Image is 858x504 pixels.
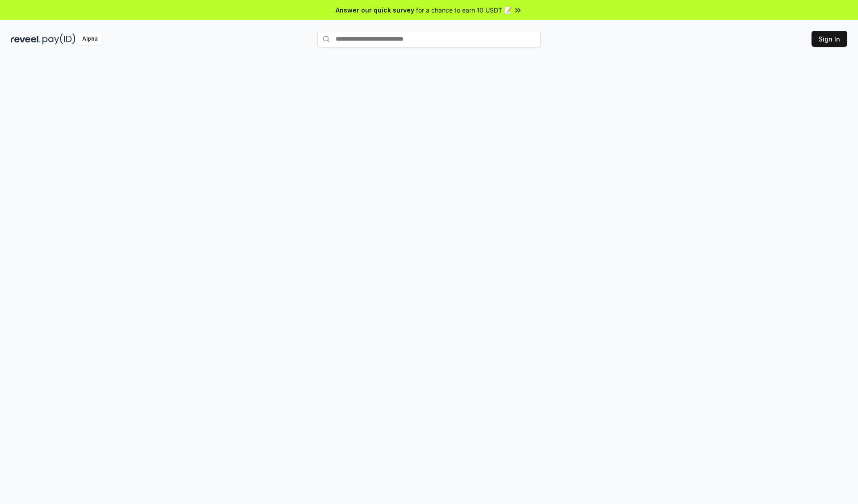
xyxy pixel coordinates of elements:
span: Answer our quick survey [336,5,414,15]
img: pay_id [42,33,76,45]
div: Alpha [77,33,102,45]
span: for a chance to earn 10 USDT 📝 [416,5,512,15]
button: Sign In [812,31,847,47]
img: reveel_dark [11,33,41,45]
